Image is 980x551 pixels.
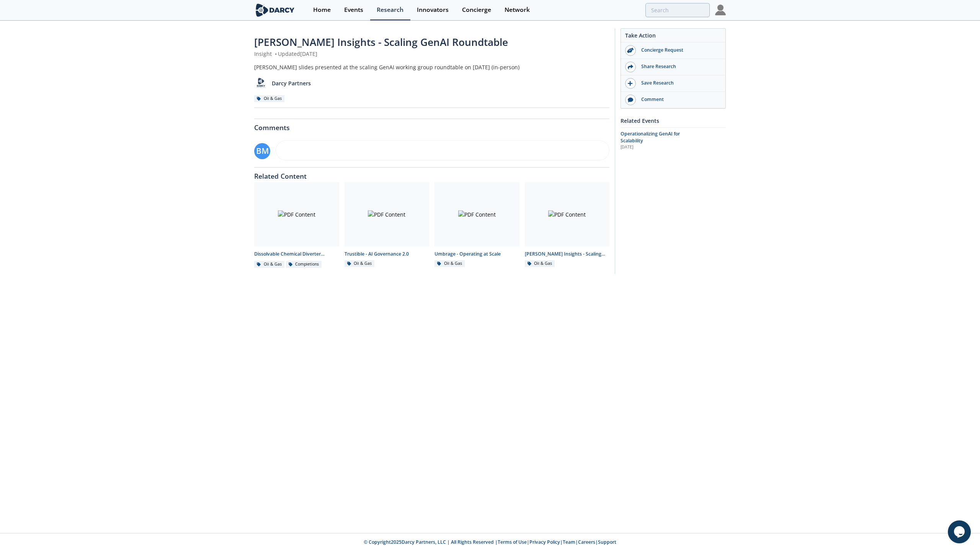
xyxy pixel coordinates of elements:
[254,50,609,58] div: Insight Updated [DATE]
[636,63,722,70] div: Share Research
[621,144,688,150] div: [DATE]
[377,7,403,13] div: Research
[273,50,278,57] span: •
[636,47,722,54] div: Concierge Request
[434,260,465,267] div: Oil & Gas
[529,539,560,545] a: Privacy Policy
[598,539,616,545] a: Support
[254,119,609,131] div: Comments
[636,80,722,86] div: Save Research
[254,143,270,159] div: BM
[254,63,609,71] div: [PERSON_NAME] slides presented at the scaling GenAI working group roundtable on [DATE] (in-person)
[254,3,296,17] img: logo-wide.svg
[252,182,342,268] a: PDF Content Dissolvable Chemical Diverter Innovators - Innovator Landscape Oil & Gas Completions
[417,7,449,13] div: Innovators
[432,182,522,268] a: PDF Content Umbrage - Operating at Scale Oil & Gas
[207,539,773,546] p: © Copyright 2025 Darcy Partners, LLC | All Rights Reserved | | | | |
[462,7,491,13] div: Concierge
[563,539,575,545] a: Team
[434,251,519,258] div: Umbrage - Operating at Scale
[313,7,331,13] div: Home
[344,7,363,13] div: Events
[254,261,284,268] div: Oil & Gas
[505,7,530,13] div: Network
[254,35,508,49] span: [PERSON_NAME] Insights - Scaling GenAI Roundtable
[578,539,595,545] a: Careers
[254,95,284,102] div: Oil & Gas
[636,96,722,103] div: Comment
[948,520,972,543] iframe: chat widget
[621,114,726,127] div: Related Events
[254,168,609,180] div: Related Content
[522,182,612,268] a: PDF Content [PERSON_NAME] Insights - Scaling GenAI Roundtable Oil & Gas
[498,539,527,545] a: Terms of Use
[286,261,322,268] div: Completions
[621,130,680,144] span: Operationalizing GenAI for Scalability
[345,251,430,258] div: Trustible - AI Governance 2.0
[715,5,726,15] img: Profile
[621,130,726,151] a: Operationalizing GenAI for Scalability [DATE]
[272,79,311,87] p: Darcy Partners
[342,182,432,268] a: PDF Content Trustible - AI Governance 2.0 Oil & Gas
[645,3,710,17] input: Advanced Search
[525,260,555,267] div: Oil & Gas
[345,260,375,267] div: Oil & Gas
[525,251,610,258] div: [PERSON_NAME] Insights - Scaling GenAI Roundtable
[254,251,339,258] div: Dissolvable Chemical Diverter Innovators - Innovator Landscape
[621,31,725,42] div: Take Action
